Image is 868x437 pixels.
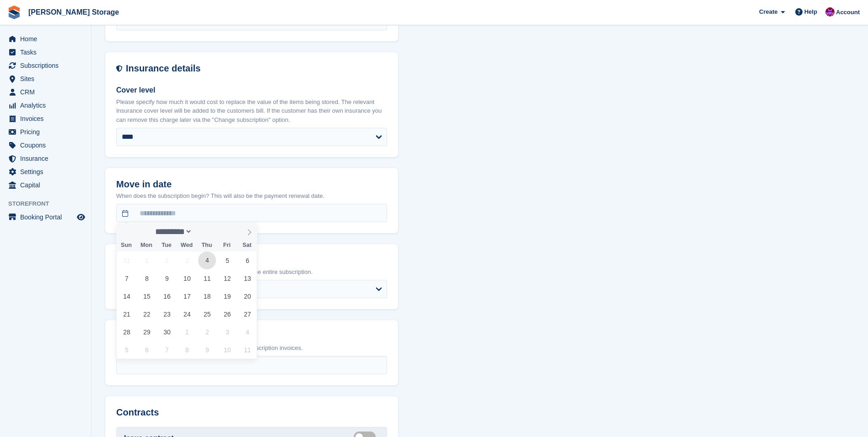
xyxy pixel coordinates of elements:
span: September 10, 2025 [178,269,196,287]
span: Help [804,7,817,16]
span: September 12, 2025 [218,269,236,287]
span: Account [836,8,860,17]
p: Please specify how much it would cost to replace the value of the items being stored. The relevan... [116,98,387,125]
span: Capital [20,179,75,191]
a: menu [5,59,86,72]
a: menu [5,46,86,59]
span: September 13, 2025 [238,269,256,287]
span: September 26, 2025 [218,305,236,323]
a: menu [5,33,86,45]
span: September 23, 2025 [158,305,176,323]
a: menu [5,165,86,178]
span: October 3, 2025 [218,323,236,341]
span: August 31, 2025 [118,251,135,269]
span: Home [20,33,75,45]
span: October 1, 2025 [178,323,196,341]
span: October 2, 2025 [198,323,216,341]
input: Year [192,227,221,236]
select: Month [152,227,193,236]
span: October 7, 2025 [158,341,176,359]
h2: Contracts [116,407,387,418]
span: September 1, 2025 [138,251,156,269]
img: stora-icon-8386f47178a22dfd0bd8f6a31ec36ba5ce8667c1dd55bd0f319d3a0aa187defe.svg [7,5,21,19]
label: Cover level [116,85,387,96]
span: Subscriptions [20,59,75,72]
span: September 6, 2025 [238,251,256,269]
span: September 29, 2025 [138,323,156,341]
p: When does the subscription begin? This will also be the payment renewal date. [116,191,387,201]
a: menu [5,211,86,224]
h2: Insurance details [126,63,387,74]
span: Invoices [20,112,75,125]
span: October 11, 2025 [238,341,256,359]
span: September 16, 2025 [158,287,176,305]
span: October 6, 2025 [138,341,156,359]
a: menu [5,152,86,165]
span: Sites [20,72,75,85]
a: menu [5,72,86,85]
span: Storefront [8,199,91,208]
span: September 5, 2025 [218,251,236,269]
img: Audra Whitelaw [825,7,835,16]
span: October 5, 2025 [118,341,135,359]
span: September 11, 2025 [198,269,216,287]
span: Settings [20,165,75,178]
span: Wed [177,242,197,248]
span: September 7, 2025 [118,269,135,287]
span: September 9, 2025 [158,269,176,287]
span: Pricing [20,126,75,138]
a: menu [5,126,86,138]
span: September 17, 2025 [178,287,196,305]
span: October 10, 2025 [218,341,236,359]
span: September 20, 2025 [238,287,256,305]
span: September 2, 2025 [158,251,176,269]
span: September 4, 2025 [198,251,216,269]
span: September 24, 2025 [178,305,196,323]
a: menu [5,99,86,112]
span: Sun [116,242,136,248]
span: Mon [136,242,156,248]
span: September 3, 2025 [178,251,196,269]
span: Fri [217,242,237,248]
img: insurance-details-icon-731ffda60807649b61249b889ba3c5e2b5c27d34e2e1fb37a309f0fde93ff34a.svg [116,63,122,74]
span: September 8, 2025 [138,269,156,287]
a: menu [5,112,86,125]
span: Create [759,7,777,16]
span: September 30, 2025 [158,323,176,341]
span: Tue [156,242,177,248]
span: September 19, 2025 [218,287,236,305]
span: September 21, 2025 [118,305,135,323]
a: menu [5,86,86,98]
h2: Move in date [116,179,387,190]
span: October 8, 2025 [178,341,196,359]
span: Booking Portal [20,211,75,224]
span: Insurance [20,152,75,165]
a: [PERSON_NAME] Storage [25,5,123,20]
span: October 4, 2025 [238,323,256,341]
span: Tasks [20,46,75,59]
span: Coupons [20,139,75,152]
span: CRM [20,86,75,98]
a: menu [5,179,86,191]
span: September 14, 2025 [118,287,135,305]
span: September 28, 2025 [118,323,135,341]
span: September 25, 2025 [198,305,216,323]
span: Sat [237,242,257,248]
span: September 18, 2025 [198,287,216,305]
span: September 27, 2025 [238,305,256,323]
a: menu [5,139,86,152]
span: October 9, 2025 [198,341,216,359]
span: Analytics [20,99,75,112]
span: September 22, 2025 [138,305,156,323]
span: Thu [197,242,217,248]
a: Preview store [75,212,86,223]
span: September 15, 2025 [138,287,156,305]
